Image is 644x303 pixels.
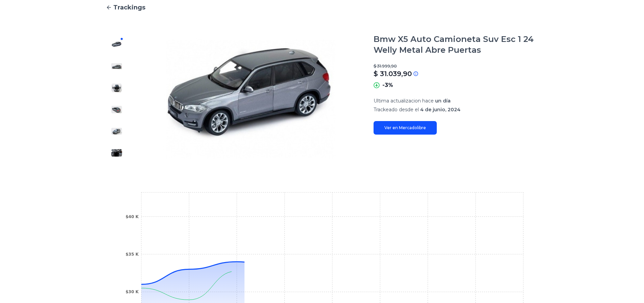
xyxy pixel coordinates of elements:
span: Trackings [113,3,145,12]
span: un día [435,98,451,104]
img: Bmw X5 Auto Camioneta Suv Esc 1 24 Welly Metal Abre Puertas [111,147,122,158]
p: -3% [382,81,393,89]
img: Bmw X5 Auto Camioneta Suv Esc 1 24 Welly Metal Abre Puertas [111,61,122,72]
span: Trackeado desde el [374,107,419,113]
h1: Bmw X5 Auto Camioneta Suv Esc 1 24 Welly Metal Abre Puertas [374,34,539,55]
tspan: $40 K [125,214,139,219]
img: Bmw X5 Auto Camioneta Suv Esc 1 24 Welly Metal Abre Puertas [111,83,122,93]
tspan: $35 K [125,252,139,257]
img: Bmw X5 Auto Camioneta Suv Esc 1 24 Welly Metal Abre Puertas [111,126,122,137]
span: 4 de junio, 2024 [420,107,460,113]
img: Bmw X5 Auto Camioneta Suv Esc 1 24 Welly Metal Abre Puertas [141,34,360,164]
img: Bmw X5 Auto Camioneta Suv Esc 1 24 Welly Metal Abre Puertas [111,39,122,50]
tspan: $30 K [125,289,139,294]
img: Bmw X5 Auto Camioneta Suv Esc 1 24 Welly Metal Abre Puertas [111,104,122,115]
p: $ 31.999,90 [374,64,539,69]
span: Ultima actualizacion hace [374,98,434,104]
p: $ 31.039,90 [374,69,412,78]
a: Ver en Mercadolibre [374,121,437,135]
a: Trackings [106,3,539,12]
